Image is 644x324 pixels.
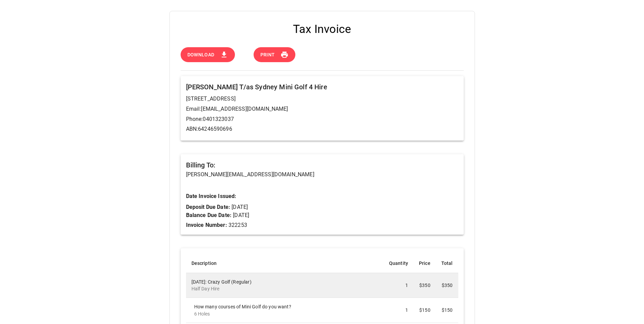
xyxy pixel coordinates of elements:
p: 322253 [186,221,458,229]
h6: Billing To: [186,160,458,170]
td: $150 [436,298,458,323]
div: How many courses of Mini Golf do you want? [194,303,378,317]
p: [DATE] [186,203,248,211]
button: Print [254,47,295,62]
b: Balance Due Date: [186,212,232,218]
div: [DATE]: Crazy Golf (Regular) [191,278,378,292]
b: Date Invoice Issued: [186,193,237,199]
th: Total [436,254,458,273]
h6: [PERSON_NAME] T/as Sydney Mini Golf 4 Hire [186,82,458,92]
td: $350 [436,273,458,298]
td: $150 [413,298,436,323]
th: Description [186,254,384,273]
span: Print [260,51,275,59]
p: 6 Holes [194,310,378,317]
p: Half Day Hire [191,285,378,292]
b: Invoice Number: [186,222,227,228]
p: Phone: 0401323037 [186,115,458,123]
td: 1 [384,273,413,298]
p: Email: [EMAIL_ADDRESS][DOMAIN_NAME] [186,105,458,113]
th: Price [413,254,436,273]
b: Deposit Due Date: [186,204,231,210]
th: Quantity [384,254,413,273]
p: ABN: 64246590696 [186,125,458,133]
button: Download [181,47,235,62]
p: [STREET_ADDRESS] [186,95,458,103]
h4: Tax Invoice [181,22,464,36]
p: [PERSON_NAME][EMAIL_ADDRESS][DOMAIN_NAME] [186,170,458,179]
td: $350 [413,273,436,298]
span: Download [187,51,215,59]
p: [DATE] [186,211,250,219]
td: 1 [384,298,413,323]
